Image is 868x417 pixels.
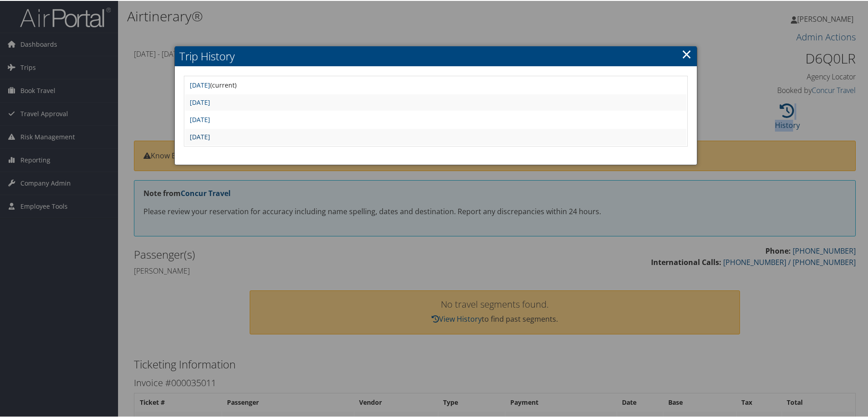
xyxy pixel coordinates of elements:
[681,44,692,62] a: ×
[190,132,210,140] a: [DATE]
[190,97,210,106] a: [DATE]
[175,45,697,65] h2: Trip History
[190,80,210,88] a: [DATE]
[190,114,210,123] a: [DATE]
[185,76,686,93] td: (current)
